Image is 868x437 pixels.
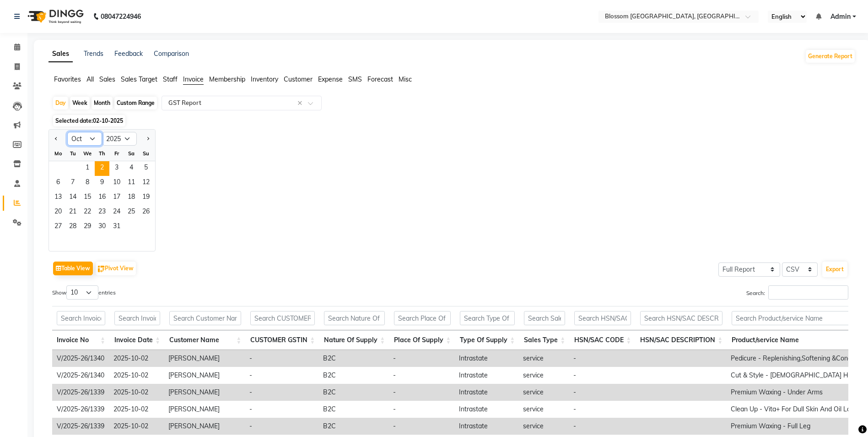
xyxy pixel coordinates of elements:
[110,330,165,350] th: Invoice Date: activate to sort column ascending
[86,75,94,83] span: All
[388,350,454,367] td: -
[164,401,245,418] td: [PERSON_NAME]
[399,75,412,83] span: Misc
[164,418,245,435] td: [PERSON_NAME]
[121,75,157,83] span: Sales Target
[80,191,95,205] div: Wednesday, October 15, 2025
[52,285,116,300] label: Show entries
[102,132,137,146] select: Select year
[57,311,105,325] input: Search Invoice No
[139,205,153,220] div: Sunday, October 26, 2025
[23,4,86,29] img: logo
[95,161,109,176] div: Thursday, October 2, 2025
[139,191,153,205] div: Sunday, October 19, 2025
[245,350,318,367] td: -
[124,205,139,220] span: 25
[169,311,241,325] input: Search Customer Name
[109,401,164,418] td: 2025-10-02
[52,367,109,384] td: V/2025-26/1340
[51,205,65,220] span: 20
[318,350,388,367] td: B2C
[165,330,246,350] th: Customer Name: activate to sort column ascending
[164,350,245,367] td: [PERSON_NAME]
[124,161,139,176] span: 4
[114,311,160,325] input: Search Invoice Date
[245,384,318,401] td: -
[245,418,318,435] td: -
[109,384,164,401] td: 2025-10-02
[388,367,454,384] td: -
[518,384,569,401] td: service
[318,367,388,384] td: B2C
[65,146,80,161] div: Tu
[65,220,80,235] span: 28
[80,146,95,161] div: We
[139,176,153,191] div: Sunday, October 12, 2025
[109,367,164,384] td: 2025-10-02
[454,418,518,435] td: Intrastate
[114,97,157,109] div: Custom Range
[95,146,109,161] div: Th
[246,330,319,350] th: CUSTOMER GSTIN: activate to sort column ascending
[67,132,102,146] select: Select month
[124,161,139,176] div: Saturday, October 4, 2025
[51,191,65,205] div: Monday, October 13, 2025
[139,176,153,191] span: 12
[454,401,518,418] td: Intrastate
[822,262,847,277] button: Export
[80,176,95,191] span: 8
[95,176,109,191] div: Thursday, October 9, 2025
[80,220,95,235] span: 29
[574,311,631,325] input: Search HSN/SAC CODE
[569,418,635,435] td: -
[53,97,68,109] div: Day
[124,191,139,205] div: Saturday, October 18, 2025
[830,12,851,22] span: Admin
[52,330,110,350] th: Invoice No: activate to sort column ascending
[318,75,343,83] span: Expense
[636,330,727,350] th: HSN/SAC DESCRIPTION: activate to sort column ascending
[163,75,178,83] span: Staff
[109,161,124,176] div: Friday, October 3, 2025
[96,262,136,275] button: Pivot View
[297,98,305,108] span: Clear all
[454,350,518,367] td: Intrastate
[53,131,60,146] button: Previous month
[51,176,65,191] div: Monday, October 6, 2025
[95,191,109,205] div: Thursday, October 16, 2025
[394,311,451,325] input: Search Place Of Supply
[139,161,153,176] div: Sunday, October 5, 2025
[454,367,518,384] td: Intrastate
[518,418,569,435] td: service
[51,220,65,235] div: Monday, October 27, 2025
[460,311,515,325] input: Search Type Of Supply
[124,176,139,191] div: Saturday, October 11, 2025
[569,367,635,384] td: -
[65,191,80,205] div: Tuesday, October 14, 2025
[114,49,143,58] a: Feedback
[518,401,569,418] td: service
[109,146,124,161] div: Fr
[319,330,389,350] th: Nature Of Supply: activate to sort column ascending
[139,205,153,220] span: 26
[80,161,95,176] div: Wednesday, October 1, 2025
[51,205,65,220] div: Monday, October 20, 2025
[768,285,848,300] input: Search:
[51,146,65,161] div: Mo
[51,176,65,191] span: 6
[164,384,245,401] td: [PERSON_NAME]
[49,46,73,62] a: Sales
[251,75,278,83] span: Inventory
[80,191,95,205] span: 15
[250,311,315,325] input: Search CUSTOMER GSTIN
[52,401,109,418] td: V/2025-26/1339
[388,384,454,401] td: -
[109,161,124,176] span: 3
[52,418,109,435] td: V/2025-26/1339
[209,75,245,83] span: Membership
[95,205,109,220] span: 23
[569,384,635,401] td: -
[569,401,635,418] td: -
[389,330,455,350] th: Place Of Supply: activate to sort column ascending
[318,418,388,435] td: B2C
